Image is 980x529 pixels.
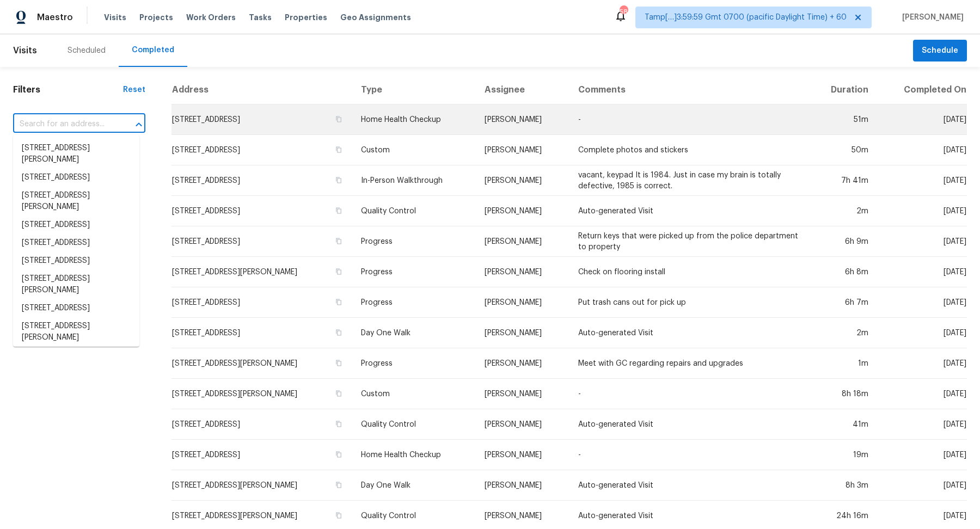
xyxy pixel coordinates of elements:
td: [STREET_ADDRESS][PERSON_NAME] [171,379,352,409]
td: Complete photos and stickers [569,135,808,165]
td: Check on flooring install [569,257,808,287]
td: [PERSON_NAME] [476,318,569,348]
td: [PERSON_NAME] [476,440,569,470]
button: Copy Address [334,358,344,368]
li: [STREET_ADDRESS][PERSON_NAME] [13,139,139,169]
td: [STREET_ADDRESS] [171,165,352,196]
td: [STREET_ADDRESS] [171,409,352,440]
li: [STREET_ADDRESS][PERSON_NAME] [13,317,139,347]
td: [DATE] [877,257,967,287]
th: Completed On [877,76,967,104]
td: [DATE] [877,440,967,470]
td: [DATE] [877,470,967,501]
td: Progress [352,226,476,257]
td: Auto-generated Visit [569,196,808,226]
td: [DATE] [877,409,967,440]
td: [STREET_ADDRESS] [171,287,352,318]
td: [STREET_ADDRESS] [171,104,352,135]
li: [STREET_ADDRESS] [13,169,139,187]
button: Copy Address [334,450,344,459]
td: [STREET_ADDRESS] [171,135,352,165]
span: Tamp[…]3:59:59 Gmt 0700 (pacific Daylight Time) + 60 [645,12,847,23]
li: [STREET_ADDRESS] [13,252,139,270]
button: Copy Address [334,419,344,429]
td: 1m [808,348,877,379]
td: Auto-generated Visit [569,409,808,440]
th: Duration [808,76,877,104]
td: 2m [808,196,877,226]
span: Tasks [249,14,272,21]
td: [PERSON_NAME] [476,348,569,379]
button: Copy Address [334,175,344,185]
div: Scheduled [68,45,106,56]
td: [STREET_ADDRESS] [171,226,352,257]
button: Close [131,117,146,132]
div: Completed [132,45,174,56]
span: Properties [285,12,327,23]
span: Visits [104,12,126,23]
td: 41m [808,409,877,440]
td: [STREET_ADDRESS] [171,318,352,348]
td: 6h 8m [808,257,877,287]
td: Auto-generated Visit [569,318,808,348]
td: - [569,379,808,409]
li: [STREET_ADDRESS][PERSON_NAME] [13,187,139,216]
td: [DATE] [877,379,967,409]
td: Custom [352,379,476,409]
td: [PERSON_NAME] [476,257,569,287]
td: 7h 41m [808,165,877,196]
td: [DATE] [877,104,967,135]
td: [DATE] [877,165,967,196]
td: Day One Walk [352,318,476,348]
td: 8h 3m [808,470,877,501]
span: Visits [13,39,37,63]
h1: Filters [13,84,123,95]
td: [PERSON_NAME] [476,196,569,226]
input: Search for an address... [13,116,115,133]
button: Copy Address [334,145,344,155]
td: [PERSON_NAME] [476,287,569,318]
td: [PERSON_NAME] [476,409,569,440]
span: Maestro [37,12,73,23]
td: In-Person Walkthrough [352,165,476,196]
td: [DATE] [877,196,967,226]
td: Quality Control [352,196,476,226]
button: Copy Address [334,328,344,337]
td: Home Health Checkup [352,104,476,135]
button: Copy Address [334,389,344,398]
button: Copy Address [334,510,344,520]
td: 8h 18m [808,379,877,409]
td: [PERSON_NAME] [476,135,569,165]
td: vacant, keypad It is 1984. Just in case my brain is totally defective, 1985 is correct. [569,165,808,196]
button: Copy Address [334,114,344,124]
td: Progress [352,257,476,287]
td: Day One Walk [352,470,476,501]
li: [STREET_ADDRESS][PERSON_NAME] [13,270,139,299]
td: [DATE] [877,348,967,379]
td: Auto-generated Visit [569,470,808,501]
li: [STREET_ADDRESS] [13,216,139,234]
span: Projects [139,12,173,23]
td: 6h 7m [808,287,877,318]
div: Reset [123,84,145,95]
td: [STREET_ADDRESS][PERSON_NAME] [171,348,352,379]
span: Work Orders [186,12,236,23]
button: Copy Address [334,267,344,276]
td: [STREET_ADDRESS][PERSON_NAME] [171,470,352,501]
td: Return keys that were picked up from the police department to property [569,226,808,257]
td: [DATE] [877,226,967,257]
td: [PERSON_NAME] [476,379,569,409]
td: [STREET_ADDRESS] [171,440,352,470]
span: Schedule [922,44,958,58]
th: Type [352,76,476,104]
td: 19m [808,440,877,470]
li: [STREET_ADDRESS] [13,299,139,317]
td: Meet with GC regarding repairs and upgrades [569,348,808,379]
button: Schedule [913,40,967,62]
th: Assignee [476,76,569,104]
td: 51m [808,104,877,135]
button: Copy Address [334,206,344,216]
td: [PERSON_NAME] [476,470,569,501]
td: [PERSON_NAME] [476,104,569,135]
td: Home Health Checkup [352,440,476,470]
